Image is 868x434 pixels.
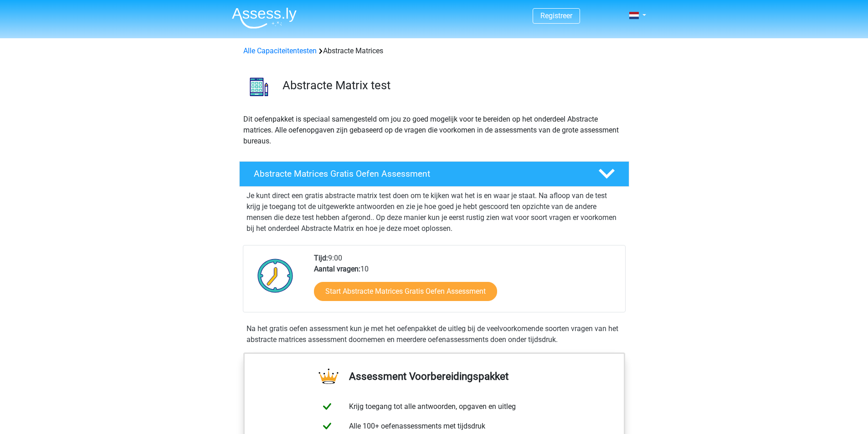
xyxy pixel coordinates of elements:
img: Assessly [232,7,297,29]
a: Alle Capaciteitentesten [243,46,317,55]
div: 9:00 10 [307,253,625,312]
a: Registreer [540,11,572,20]
h3: Abstracte Matrix test [282,78,622,92]
a: Abstracte Matrices Gratis Oefen Assessment [236,161,633,187]
b: Aantal vragen: [314,265,360,273]
h4: Abstracte Matrices Gratis Oefen Assessment [254,168,584,179]
a: Start Abstracte Matrices Gratis Oefen Assessment [314,282,497,301]
p: Dit oefenpakket is speciaal samengesteld om jou zo goed mogelijk voor te bereiden op het onderdee... [243,114,625,147]
b: Tijd: [314,254,328,262]
div: Abstracte Matrices [240,46,629,56]
p: Je kunt direct een gratis abstracte matrix test doen om te kijken wat het is en waar je staat. Na... [247,190,622,234]
img: Klok [252,253,298,298]
div: Na het gratis oefen assessment kun je met het oefenpakket de uitleg bij de veelvoorkomende soorte... [243,323,626,345]
img: abstracte matrices [240,67,278,106]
